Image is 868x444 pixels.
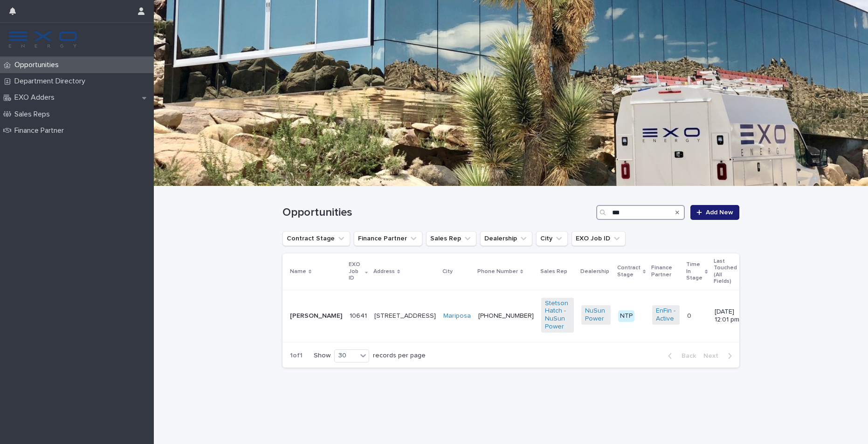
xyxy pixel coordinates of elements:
p: Department Directory [11,77,93,86]
button: Contract Stage [282,231,350,246]
button: Sales Rep [426,231,476,246]
button: Back [661,352,700,360]
button: Finance Partner [354,231,422,246]
button: Dealership [480,231,532,246]
a: Add New [690,205,739,220]
p: Time In Stage [686,260,703,283]
p: Sales Reps [11,110,57,119]
a: EnFin - Active [656,307,676,323]
img: FKS5r6ZBThi8E5hshIGi [7,30,78,49]
p: 10641 [350,310,369,320]
p: [STREET_ADDRESS] [374,312,436,320]
p: Opportunities [11,61,66,69]
p: [DATE] 12:01 pm [715,308,742,324]
div: 30 [335,351,357,361]
p: [PERSON_NAME] [290,312,342,320]
a: Mariposa [443,312,471,320]
p: Show [314,352,331,360]
button: City [536,231,568,246]
p: Phone Number [477,266,518,277]
a: Stetson Hatch - NuSun Power [545,300,570,331]
p: Name [290,266,306,277]
p: Address [373,266,395,277]
p: EXO Job ID [349,260,363,283]
a: [PHONE_NUMBER] [478,313,534,319]
button: Next [700,352,739,360]
input: Search [596,205,685,220]
p: Dealership [580,266,609,277]
span: Back [676,353,696,359]
p: 1 of 1 [282,344,310,367]
p: Finance Partner [651,263,681,280]
p: Finance Partner [11,126,71,135]
p: City [442,266,453,277]
div: NTP [618,310,634,322]
p: 0 [687,310,693,320]
p: Sales Rep [540,266,567,277]
h1: Opportunities [282,206,592,219]
p: records per page [373,352,426,360]
p: Last Touched (All Fields) [714,256,737,287]
p: EXO Adders [11,93,62,102]
tr: [PERSON_NAME]1064110641 [STREET_ADDRESS]Mariposa [PHONE_NUMBER]Stetson Hatch - NuSun Power NuSun ... [282,290,757,342]
p: Contract Stage [617,263,641,280]
span: Add New [706,209,733,216]
button: EXO Job ID [572,231,626,246]
a: NuSun Power [585,307,607,323]
span: Next [703,353,724,359]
